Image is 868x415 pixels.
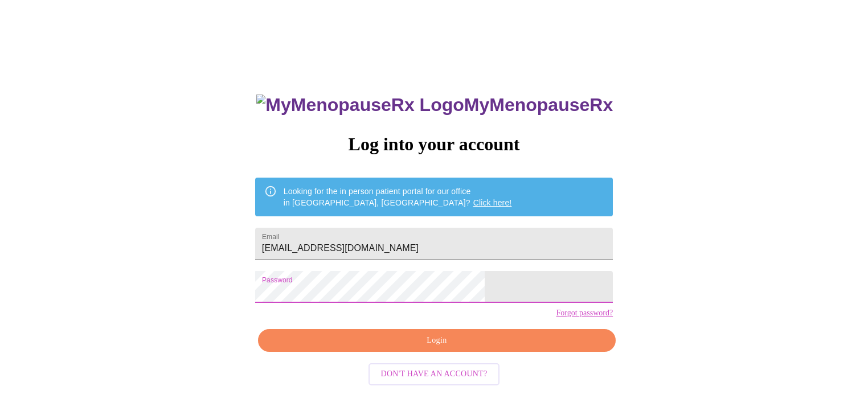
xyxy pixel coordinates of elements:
span: Login [271,334,603,348]
a: Click here! [473,198,512,207]
h3: MyMenopauseRx [256,94,613,116]
span: Don't have an account? [381,367,488,381]
a: Forgot password? [556,309,613,318]
img: MyMenopauseRx Logo [256,94,464,116]
button: Don't have an account? [369,363,500,385]
a: Don't have an account? [366,368,503,378]
h3: Log into your account [255,134,613,155]
button: Login [258,329,616,352]
div: Looking for the in person patient portal for our office in [GEOGRAPHIC_DATA], [GEOGRAPHIC_DATA]? [284,181,512,213]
